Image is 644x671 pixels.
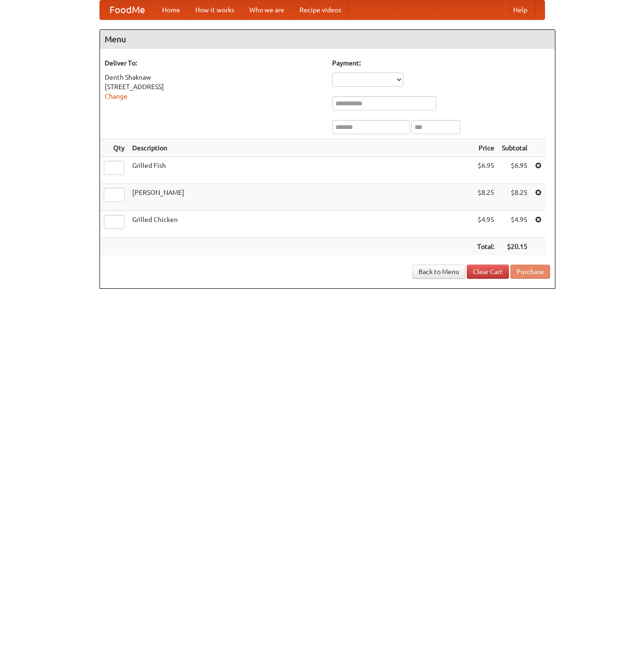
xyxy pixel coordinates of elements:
[242,0,292,19] a: Who we are
[128,139,473,157] th: Description
[105,73,323,82] div: Denth Shaknaw
[498,157,531,184] td: $6.95
[188,0,242,19] a: How it works
[128,184,473,211] td: [PERSON_NAME]
[105,92,127,100] a: Change
[412,265,465,279] a: Back to Menu
[100,139,128,157] th: Qty
[128,211,473,238] td: Grilled Chicken
[105,58,323,68] h5: Deliver To:
[498,238,531,256] th: $20.15
[473,184,498,211] td: $8.25
[100,30,555,49] h4: Menu
[473,211,498,238] td: $4.95
[498,184,531,211] td: $8.25
[473,157,498,184] td: $6.95
[473,139,498,157] th: Price
[100,0,154,19] a: FoodMe
[105,82,323,92] div: [STREET_ADDRESS]
[498,211,531,238] td: $4.95
[510,265,550,279] button: Purchase
[473,238,498,256] th: Total:
[154,0,188,19] a: Home
[498,139,531,157] th: Subtotal
[332,58,550,68] h5: Payment:
[506,0,535,19] a: Help
[292,0,349,19] a: Recipe videos
[128,157,473,184] td: Grilled Fish
[467,265,509,279] a: Clear Cart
